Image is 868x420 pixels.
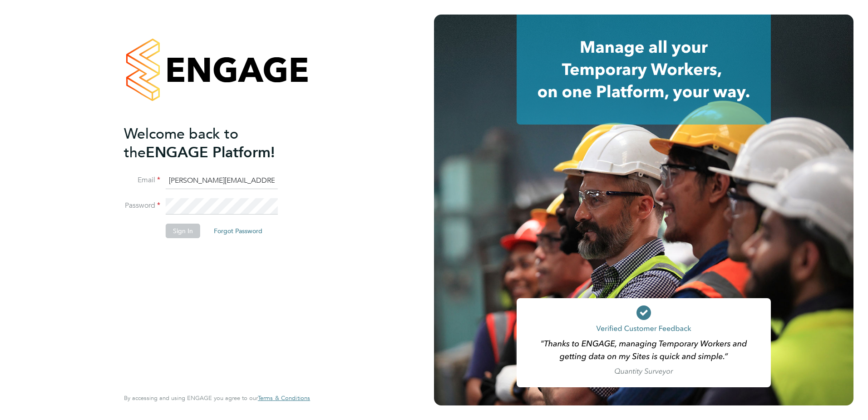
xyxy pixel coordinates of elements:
label: Password [124,201,160,210]
button: Sign In [166,224,200,238]
span: By accessing and using ENGAGE you agree to our [124,394,310,402]
h2: ENGAGE Platform! [124,125,301,162]
label: Email [124,175,160,185]
input: Enter your work email... [166,173,278,189]
a: Terms & Conditions [258,395,310,402]
span: Welcome back to the [124,125,238,161]
button: Forgot Password [207,224,270,238]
